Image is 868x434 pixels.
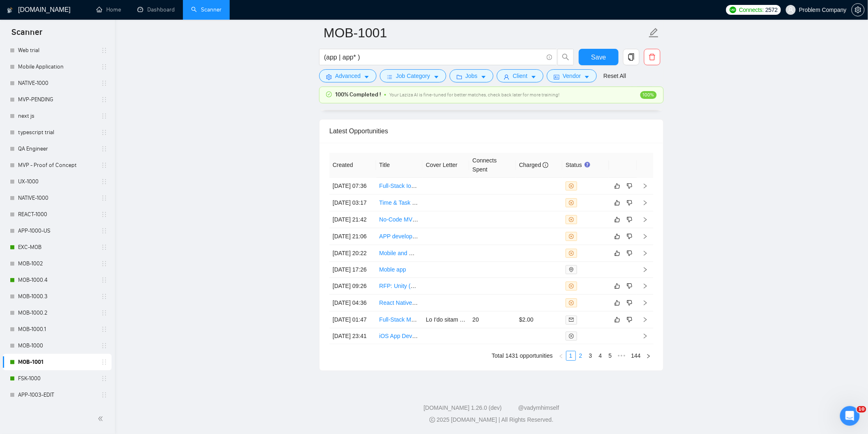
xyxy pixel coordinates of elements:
button: barsJob Categorycaret-down [380,69,446,82]
img: logo [7,4,13,17]
span: caret-down [364,74,370,80]
span: holder [101,129,107,136]
span: edit [649,27,659,38]
a: MVP-PENDING [18,91,96,108]
span: right [642,317,648,322]
span: dislike [627,299,633,306]
li: 1 [566,351,576,361]
a: MOB-1000.4 [18,272,96,288]
button: dislike [625,215,635,224]
button: dislike [625,315,635,324]
span: holder [101,113,107,119]
a: APP-1003-EDIT [18,387,96,403]
a: Reset All [603,71,626,80]
td: Moble app [376,262,423,278]
td: $2.00 [516,311,563,328]
span: Charged [519,162,549,168]
span: close-circle [569,234,574,239]
td: APP development. MVP level first. [376,228,423,245]
li: 5 [605,351,615,361]
span: dislike [627,199,633,206]
span: like [614,183,620,189]
td: [DATE] 04:36 [329,295,376,311]
li: Previous Page [556,351,566,361]
span: holder [101,260,107,267]
input: Search Freelance Jobs... [324,52,543,62]
span: Advanced [335,71,361,80]
button: like [612,315,622,324]
span: dislike [627,283,633,289]
a: MVP - Proof of Concept [18,157,96,174]
span: Your Laziza AI is fine-tuned for better matches, check back later for more training! [389,92,560,98]
td: 20 [469,311,516,328]
span: like [614,283,620,289]
span: Vendor [563,71,581,80]
span: user [504,74,509,80]
a: REACT-1000 [18,206,96,223]
span: caret-down [481,74,487,80]
span: close-circle [569,333,574,338]
span: right [642,333,648,339]
span: folder [457,74,462,80]
a: FSK-1000 [18,370,96,387]
a: Full-Stack IoT Engineer for BLE Device and App Development [379,183,537,189]
span: 100% [640,91,657,99]
td: [DATE] 03:17 [329,194,376,211]
li: 2 [576,351,586,361]
td: [DATE] 07:36 [329,178,376,194]
td: [DATE] 20:22 [329,245,376,262]
span: like [614,199,620,206]
span: close-circle [569,283,574,288]
button: right [644,351,653,361]
input: Scanner name... [324,23,647,43]
a: APP-1000-US [18,223,96,239]
span: holder [101,64,107,70]
a: MOB-1001 [18,354,96,370]
span: holder [101,80,107,87]
span: holder [101,47,107,54]
span: dislike [627,233,633,240]
span: ••• [615,351,628,361]
span: holder [101,146,107,152]
a: [DOMAIN_NAME] 1.26.0 (dev) [424,404,502,411]
span: Client [513,71,528,80]
a: Web trial [18,42,96,59]
td: [DATE] 21:06 [329,228,376,245]
span: 10 [857,406,866,413]
iframe: Intercom live chat [840,406,860,426]
span: caret-down [531,74,537,80]
button: folderJobscaret-down [450,69,494,82]
a: dashboardDashboard [137,6,175,13]
div: Latest Opportunities [329,119,653,143]
a: searchScanner [191,6,222,13]
button: dislike [625,181,635,191]
a: 3 [586,351,595,360]
button: userClientcaret-down [497,69,544,82]
button: left [556,351,566,361]
a: 1 [566,351,576,360]
a: 144 [629,351,643,360]
button: like [612,198,622,208]
button: settingAdvancedcaret-down [319,69,377,82]
a: homeHome [96,6,121,13]
a: 4 [596,351,605,360]
th: Connects Spent [469,153,516,178]
button: like [612,215,622,224]
button: like [612,181,622,191]
a: 5 [606,351,615,360]
span: dislike [627,183,633,189]
span: search [558,53,573,61]
span: caret-down [584,74,590,80]
span: info-circle [543,162,548,168]
th: Status [562,153,609,178]
a: Mobile Application [18,59,96,75]
span: right [642,233,648,239]
span: mail [569,317,574,322]
a: EXC-MOB [18,239,96,256]
span: holder [101,359,107,365]
td: Time & Task Management App for IOS [376,194,423,211]
button: setting [852,3,865,16]
td: [DATE] 23:41 [329,328,376,344]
